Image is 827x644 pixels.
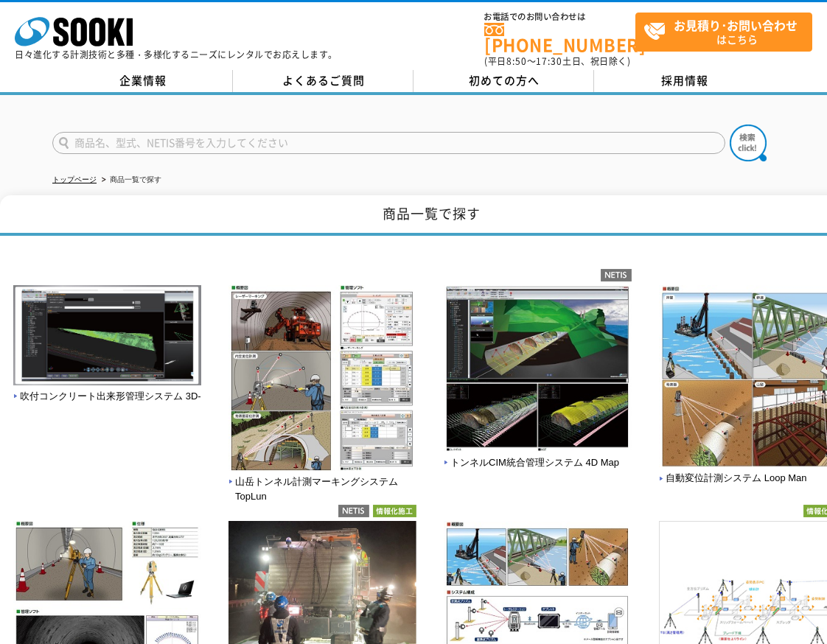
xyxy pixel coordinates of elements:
[228,285,416,475] img: 山岳トンネル計測マーキングシステム TopLun
[506,55,527,68] span: 8:50
[444,285,632,455] img: トンネルCIM統合管理システム 4D Map
[228,461,416,503] a: 山岳トンネル計測マーキングシステム TopLun
[233,70,413,92] a: よくあるご質問
[444,441,632,468] a: トンネルCIM統合管理システム 4D Map
[730,125,767,161] img: btn_search.png
[13,285,201,389] img: 吹付コンクリート出来形管理システム 3D-
[15,50,338,59] p: 日々進化する計測技術と多種・多様化するニーズにレンタルでお応えします。
[13,389,201,405] span: 吹付コンクリート出来形管理システム 3D-
[52,175,97,183] a: トップページ
[536,55,562,68] span: 17:30
[338,505,369,517] img: netis
[413,70,594,92] a: 初めての方へ
[52,70,233,92] a: 企業情報
[373,505,416,517] img: 情報化施工
[444,455,619,471] span: トンネルCIM統合管理システム 4D Map
[674,16,798,34] strong: お見積り･お問い合わせ
[635,13,812,52] a: お見積り･お問い合わせはこちら
[52,132,725,154] input: 商品名、型式、NETIS番号を入力してください
[484,13,635,21] span: お電話でのお問い合わせは
[594,70,775,92] a: 採用情報
[643,13,812,50] span: はこちら
[484,55,630,68] span: (平日 ～ 土日、祝日除く)
[484,23,635,53] a: [PHONE_NUMBER]
[469,72,540,88] span: 初めての方へ
[228,475,416,505] span: 山岳トンネル計測マーキングシステム TopLun
[601,269,632,281] img: netis
[99,172,161,188] li: 商品一覧で探す
[13,375,201,402] a: 吹付コンクリート出来形管理システム 3D-
[659,471,807,486] span: 自動変位計測システム Loop Man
